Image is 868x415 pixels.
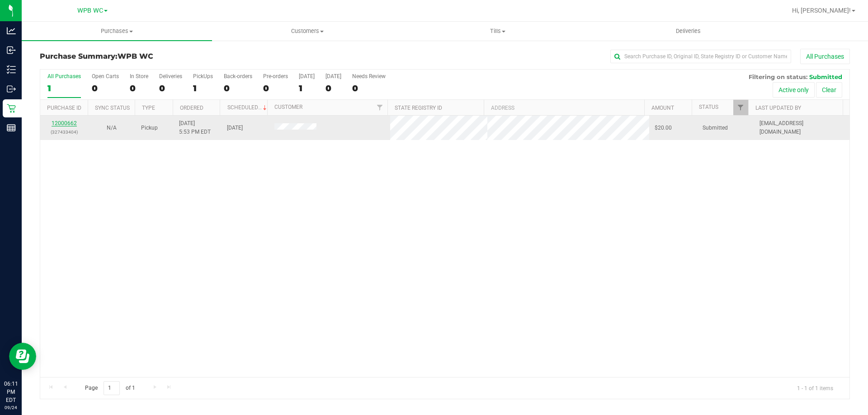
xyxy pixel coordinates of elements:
div: Needs Review [352,73,386,79]
button: All Purchases [800,49,850,64]
span: Pickup [141,124,158,132]
span: Deliveries [664,27,713,35]
div: 0 [325,83,341,93]
div: Open Carts [92,73,119,79]
a: 12000662 [52,120,77,126]
a: Customer [274,104,302,110]
a: Filter [373,100,387,115]
th: Address [484,100,644,116]
inline-svg: Analytics [7,26,16,35]
button: Active only [773,82,815,98]
div: 1 [47,83,81,93]
div: 0 [224,83,252,93]
div: 0 [130,83,148,93]
span: Purchases [22,27,212,35]
a: Filter [733,100,748,115]
div: 1 [193,83,213,93]
div: 1 [299,83,315,93]
a: State Registry ID [395,105,442,111]
span: WPB WC [118,52,153,61]
div: 0 [92,83,119,93]
iframe: Resource center [9,343,36,370]
a: Purchase ID [47,105,81,111]
a: Status [699,104,718,110]
div: [DATE] [299,73,315,79]
span: [DATE] [227,124,243,132]
span: Page of 1 [77,381,142,395]
div: 0 [159,83,182,93]
span: Filtering on status: [749,73,807,80]
p: 09/24 [4,404,18,411]
h3: Purchase Summary: [40,52,310,61]
a: Type [142,105,155,111]
span: [DATE] 5:53 PM EDT [179,119,211,136]
inline-svg: Inbound [7,46,16,55]
a: Purchases [22,22,212,41]
p: (327433404) [46,128,82,136]
span: 1 - 1 of 1 items [790,381,840,395]
a: Tills [402,22,593,41]
a: Deliveries [593,22,783,41]
inline-svg: Retail [7,104,16,113]
span: Submitted [809,73,842,80]
a: Ordered [180,105,203,111]
span: Customers [212,27,402,35]
inline-svg: Outbound [7,84,16,93]
div: 0 [352,83,386,93]
span: [EMAIL_ADDRESS][DOMAIN_NAME] [759,119,844,136]
div: Deliveries [159,73,182,79]
p: 06:11 PM EDT [4,380,18,404]
input: Search Purchase ID, Original ID, State Registry ID or Customer Name... [610,50,791,63]
a: Scheduled [227,104,269,111]
div: All Purchases [47,73,81,79]
a: Last Updated By [755,105,801,111]
button: Clear [816,82,842,98]
div: 0 [263,83,288,93]
a: Sync Status [95,105,130,111]
div: Pre-orders [263,73,288,79]
span: WPB WC [77,7,103,14]
span: Hi, [PERSON_NAME]! [792,7,851,14]
a: Customers [212,22,402,41]
input: 1 [104,381,120,395]
span: Submitted [703,124,728,132]
div: Back-orders [224,73,252,79]
div: [DATE] [325,73,341,79]
a: Amount [651,105,674,111]
inline-svg: Reports [7,123,16,132]
div: PickUps [193,73,213,79]
span: Not Applicable [107,125,117,131]
span: Tills [403,27,592,35]
button: N/A [107,124,117,132]
inline-svg: Inventory [7,65,16,74]
div: In Store [130,73,148,79]
span: $20.00 [655,124,672,132]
